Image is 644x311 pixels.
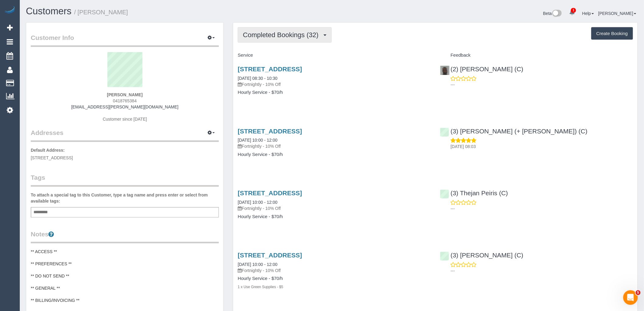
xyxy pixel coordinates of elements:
p: --- [451,82,633,88]
img: Automaid Logo [4,6,16,15]
p: Fortnightly - 10% Off [238,81,431,87]
legend: Notes [31,230,219,243]
label: Default Address: [31,147,65,153]
h4: Feedback [440,53,633,58]
span: 0418765384 [113,98,137,103]
h4: Hourly Service - $70/h [238,276,431,281]
span: 1 [571,8,576,13]
a: 1 [566,6,578,19]
img: (2) Hope Gorejena (C) [440,66,450,75]
a: (3) Thejan Peiris (C) [440,189,508,196]
span: 5 [636,290,641,295]
a: Customers [26,6,72,16]
a: Beta [543,11,562,16]
p: Fortnightly - 10% Off [238,267,431,274]
label: To attach a special tag to this Customer, type a tag name and press enter or select from availabl... [31,192,219,204]
p: --- [451,206,633,212]
button: Completed Bookings (32) [238,27,331,43]
img: New interface [552,10,562,18]
small: 1 x Use Green Supplies - $5 [238,285,283,289]
span: [STREET_ADDRESS] [31,155,73,160]
a: [STREET_ADDRESS] [238,65,302,72]
legend: Tags [31,173,219,187]
a: [EMAIL_ADDRESS][PERSON_NAME][DOMAIN_NAME] [71,104,178,109]
a: [PERSON_NAME] [598,11,636,16]
button: Create Booking [591,27,633,40]
span: Completed Bookings (32) [243,31,321,39]
iframe: Intercom live chat [623,290,638,305]
a: [DATE] 10:00 - 12:00 [238,262,277,267]
a: (3) [PERSON_NAME] (C) [440,252,523,259]
p: [DATE] 08:03 [451,143,633,150]
a: Help [582,11,594,16]
h4: Hourly Service - $70/h [238,152,431,157]
small: / [PERSON_NAME] [74,9,128,16]
a: (3) [PERSON_NAME] (+ [PERSON_NAME]) (C) [440,128,588,135]
a: [DATE] 10:00 - 12:00 [238,200,277,205]
a: (2) [PERSON_NAME] (C) [440,65,523,72]
p: Fortnightly - 10% Off [238,143,431,149]
a: [DATE] 08:30 - 10:30 [238,76,277,81]
legend: Customer Info [31,33,219,47]
h4: Service [238,53,431,58]
p: --- [451,268,633,274]
p: Fortnightly - 10% Off [238,205,431,211]
a: [STREET_ADDRESS] [238,189,302,196]
a: [STREET_ADDRESS] [238,252,302,259]
a: [STREET_ADDRESS] [238,128,302,135]
span: Customer since [DATE] [103,117,147,122]
strong: [PERSON_NAME] [107,92,142,97]
h4: Hourly Service - $70/h [238,214,431,219]
a: [DATE] 10:00 - 12:00 [238,138,277,143]
h4: Hourly Service - $70/h [238,90,431,95]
